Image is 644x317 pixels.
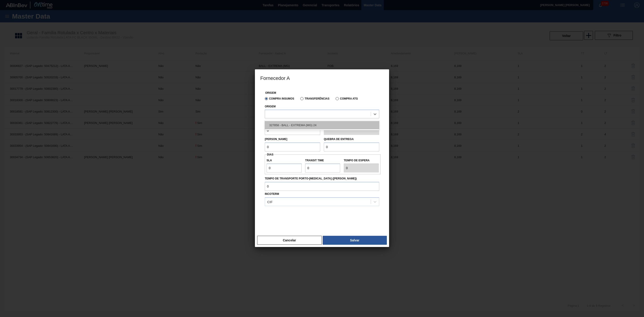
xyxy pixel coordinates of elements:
[324,119,379,126] label: Unidade de arredondamento
[265,121,379,129] div: 327858 - BALL - EXTREMA (MG) 24
[324,138,354,141] label: Quebra de entrega
[265,192,279,196] label: Incoterm
[267,200,273,204] div: CIF
[265,97,294,100] label: Compra Insumos
[267,157,302,164] label: SLA
[300,97,329,100] label: Transferências
[255,69,389,86] h3: Fornecedor A
[344,157,379,164] label: Tempo de espera
[305,157,340,164] label: Transit Time
[265,175,379,182] label: Tempo de Transporte Porto-[MEDICAL_DATA] ([PERSON_NAME])
[336,97,358,100] label: Compra ATG
[265,91,276,94] label: Origem
[265,138,287,141] label: [PERSON_NAME]
[257,236,322,245] button: Cancelar
[323,236,387,245] button: Salvar
[267,153,273,156] span: Dias
[265,105,276,108] label: Origem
